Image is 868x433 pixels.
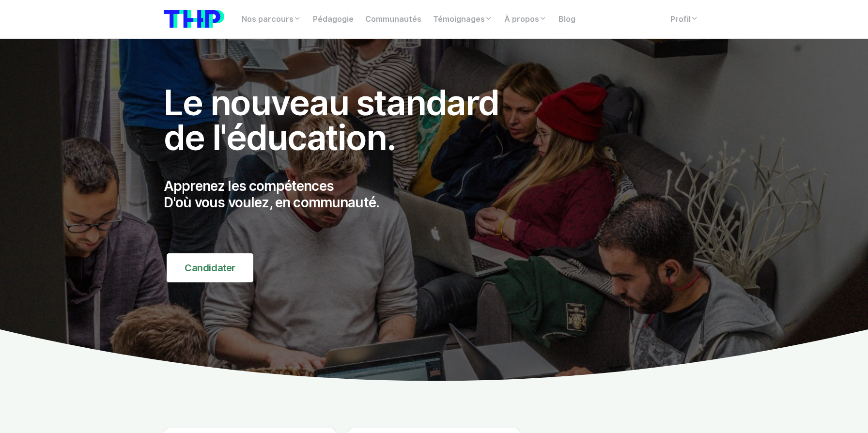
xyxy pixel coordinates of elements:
a: Candidater [167,253,253,282]
a: Pédagogie [307,10,359,29]
h1: Le nouveau standard de l'éducation. [164,85,520,155]
a: Blog [553,10,581,29]
a: Témoignages [427,10,498,29]
a: À propos [498,10,553,29]
a: Communautés [359,10,427,29]
a: Profil [665,10,704,29]
a: Nos parcours [236,10,307,29]
p: Apprenez les compétences D'où vous voulez, en communauté. [164,178,520,211]
img: logo [164,10,224,28]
